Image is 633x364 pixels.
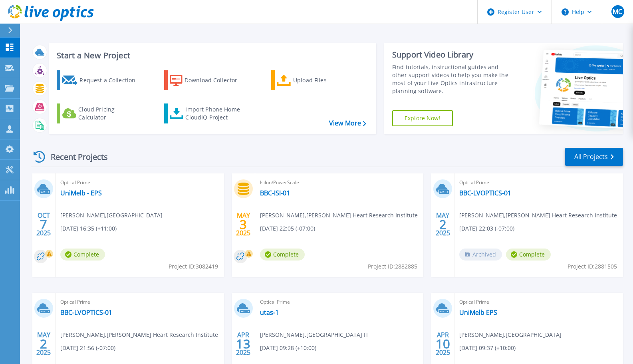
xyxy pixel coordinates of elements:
[435,210,450,239] div: MAY 2025
[459,211,617,220] span: [PERSON_NAME] , [PERSON_NAME] Heart Research Institute
[459,178,618,187] span: Optical Prime
[329,119,366,127] a: View More
[459,308,497,316] a: UniMelb EPS
[36,329,51,358] div: MAY 2025
[565,148,623,166] a: All Projects
[60,211,163,220] span: [PERSON_NAME] , [GEOGRAPHIC_DATA]
[236,340,250,347] span: 13
[459,344,516,352] span: [DATE] 09:37 (+10:00)
[392,63,512,95] div: Find tutorials, instructional guides and other support videos to help you make the most of your L...
[260,224,315,233] span: [DATE] 22:05 (-07:00)
[459,224,514,233] span: [DATE] 22:03 (-07:00)
[459,189,511,197] a: BBC-LVOPTICS-01
[435,329,450,358] div: APR 2025
[459,330,562,339] span: [PERSON_NAME] , [GEOGRAPHIC_DATA]
[60,224,117,233] span: [DATE] 16:35 (+11:00)
[40,221,47,228] span: 7
[260,344,316,352] span: [DATE] 09:28 (+10:00)
[613,8,622,15] span: MC
[439,221,446,228] span: 2
[185,72,248,88] div: Download Collector
[260,178,419,187] span: Isilon/PowerScale
[60,308,112,316] a: BBC-LVOPTICS-01
[164,70,253,90] a: Download Collector
[60,189,102,197] a: UniMelb - EPS
[169,262,218,271] span: Project ID: 3082419
[236,210,251,239] div: MAY 2025
[185,105,248,121] div: Import Phone Home CloudIQ Project
[392,110,453,126] a: Explore Now!
[506,249,551,261] span: Complete
[260,330,369,339] span: [PERSON_NAME] , [GEOGRAPHIC_DATA] IT
[368,262,417,271] span: Project ID: 2882885
[240,221,247,228] span: 3
[260,298,419,306] span: Optical Prime
[459,249,502,261] span: Archived
[40,340,47,347] span: 2
[60,298,219,306] span: Optical Prime
[260,211,418,220] span: [PERSON_NAME] , [PERSON_NAME] Heart Research Institute
[459,298,618,306] span: Optical Prime
[260,249,305,261] span: Complete
[60,178,219,187] span: Optical Prime
[568,262,617,271] span: Project ID: 2881505
[293,72,357,88] div: Upload Files
[271,70,360,90] a: Upload Files
[78,105,142,121] div: Cloud Pricing Calculator
[79,72,143,88] div: Request a Collection
[260,189,290,197] a: BBC-ISI-01
[260,308,279,316] a: utas-1
[60,344,115,352] span: [DATE] 21:56 (-07:00)
[60,249,105,261] span: Complete
[392,50,512,60] div: Support Video Library
[57,70,146,90] a: Request a Collection
[36,210,51,239] div: OCT 2025
[57,103,146,123] a: Cloud Pricing Calculator
[57,51,366,60] h3: Start a New Project
[31,147,119,167] div: Recent Projects
[60,330,218,339] span: [PERSON_NAME] , [PERSON_NAME] Heart Research Institute
[236,329,251,358] div: APR 2025
[436,340,450,347] span: 10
